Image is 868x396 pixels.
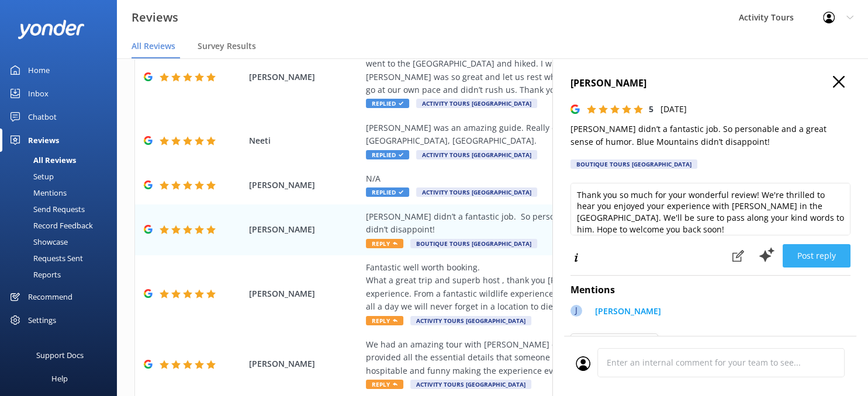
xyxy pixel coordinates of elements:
[28,308,56,332] div: Settings
[7,185,67,201] div: Mentions
[7,152,117,168] a: All Reviews
[249,134,360,147] span: Neeti
[416,150,537,159] span: Activity Tours [GEOGRAPHIC_DATA]
[649,103,653,114] span: 5
[366,172,771,185] div: N/A
[570,283,850,298] h4: Mentions
[576,356,590,371] img: user_profile.svg
[132,8,178,27] h3: Reviews
[366,316,403,325] span: Reply
[410,239,537,248] span: Boutique Tours [GEOGRAPHIC_DATA]
[7,234,68,250] div: Showcase
[28,285,72,308] div: Recommend
[51,367,68,390] div: Help
[7,250,117,266] a: Requests Sent
[366,150,409,159] span: Replied
[783,244,850,268] button: Post reply
[132,40,175,52] span: All Reviews
[570,334,658,351] button: Team Mentions
[366,380,403,389] span: Reply
[595,305,661,318] p: [PERSON_NAME]
[366,239,403,248] span: Reply
[7,234,117,250] a: Showcase
[416,99,537,108] span: Activity Tours [GEOGRAPHIC_DATA]
[410,380,531,389] span: Activity Tours [GEOGRAPHIC_DATA]
[36,343,84,367] div: Support Docs
[833,76,845,89] button: Close
[7,217,117,234] a: Record Feedback
[410,316,531,325] span: Activity Tours [GEOGRAPHIC_DATA]
[570,76,850,91] h4: [PERSON_NAME]
[249,179,360,192] span: [PERSON_NAME]
[7,201,85,217] div: Send Requests
[28,58,50,82] div: Home
[570,183,850,235] textarea: Thank you so much for your wonderful review! We're thrilled to hear you enjoyed your experience w...
[249,71,360,84] span: [PERSON_NAME]
[366,261,771,314] div: Fantastic well worth booking. What a great trip and superb host , thank you [PERSON_NAME] you mad...
[7,217,93,234] div: Record Feedback
[7,201,117,217] a: Send Requests
[366,44,771,97] div: I have to say my husband and I had a great time. Feeding kangaroos, seeing beautiful animals. The...
[570,305,582,317] div: J
[28,82,49,105] div: Inbox
[366,187,409,197] span: Replied
[570,159,697,169] div: Boutique Tours [GEOGRAPHIC_DATA]
[7,266,117,283] a: Reports
[366,121,771,148] div: [PERSON_NAME] was an amazing guide. Really enjoyed ourselves on this trip to the [GEOGRAPHIC_DATA...
[7,168,117,185] a: Setup
[7,250,83,266] div: Requests Sent
[7,152,76,168] div: All Reviews
[570,123,850,149] p: [PERSON_NAME] didn’t a fantastic job. So personable and a great sense of humor. Blue Mountains di...
[249,223,360,236] span: [PERSON_NAME]
[28,128,59,152] div: Reviews
[7,185,117,201] a: Mentions
[366,210,771,237] div: [PERSON_NAME] didn’t a fantastic job. So personable and a great sense of humor. Blue Mountains di...
[198,40,256,52] span: Survey Results
[28,105,57,128] div: Chatbot
[589,305,661,321] a: [PERSON_NAME]
[249,287,360,300] span: [PERSON_NAME]
[416,187,537,197] span: Activity Tours [GEOGRAPHIC_DATA]
[18,20,85,39] img: yonder-white-logo.png
[660,103,687,116] p: [DATE]
[366,338,771,377] div: We had an amazing tour with [PERSON_NAME] our guide! He took us to all beautiful places and provi...
[249,357,360,370] span: [PERSON_NAME]
[7,168,54,185] div: Setup
[7,266,61,283] div: Reports
[366,99,409,108] span: Replied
